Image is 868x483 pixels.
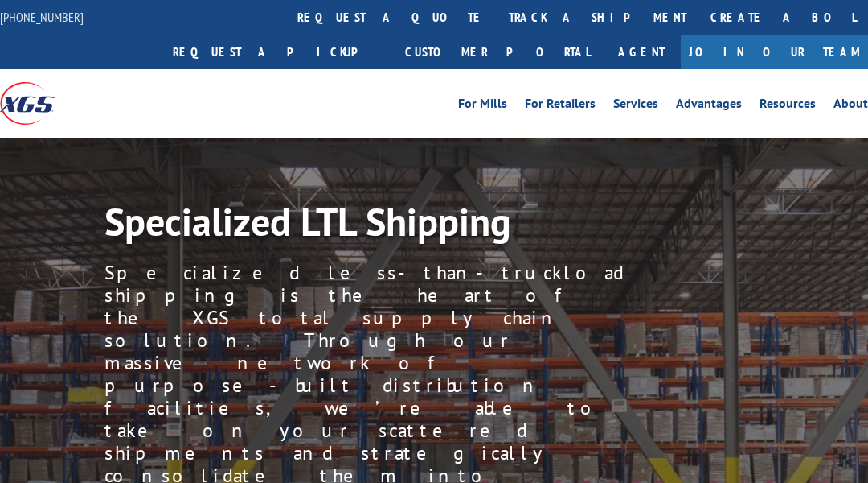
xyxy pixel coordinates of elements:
[104,202,595,249] h1: Specialized LTL Shipping
[458,97,507,115] a: For Mills
[676,97,742,115] a: Advantages
[161,35,393,69] a: Request a pickup
[525,97,596,115] a: For Retailers
[759,97,816,115] a: Resources
[602,35,681,69] a: Agent
[393,35,602,69] a: Customer Portal
[833,97,868,115] a: About
[613,97,658,115] a: Services
[681,35,868,69] a: Join Our Team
